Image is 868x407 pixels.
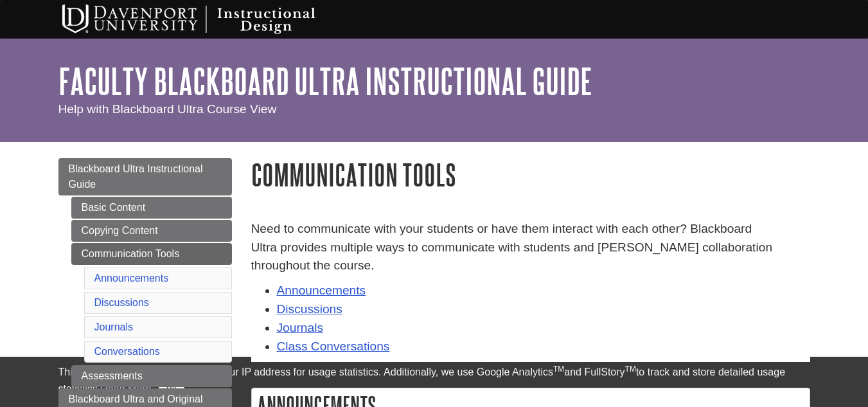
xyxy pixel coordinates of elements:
[251,158,810,191] h1: Communication Tools
[58,158,232,195] a: Blackboard Ultra Instructional Guide
[251,220,810,275] p: Need to communicate with your students or have them interact with each other? Blackboard Ultra pr...
[277,284,366,297] a: Announcements
[71,220,232,242] a: Copying Content
[71,243,232,265] a: Communication Tools
[58,61,592,101] a: Faculty Blackboard Ultra Instructional Guide
[277,339,390,353] a: Class Conversations
[94,346,160,357] a: Conversations
[94,273,169,284] a: Announcements
[58,102,277,116] span: Help with Blackboard Ultra Course View
[277,302,342,316] a: Discussions
[52,3,360,35] img: Davenport University Instructional Design
[94,321,133,332] a: Journals
[71,365,232,387] a: Assessments
[277,321,324,334] a: Journals
[69,163,203,190] span: Blackboard Ultra Instructional Guide
[71,197,232,219] a: Basic Content
[94,297,149,308] a: Discussions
